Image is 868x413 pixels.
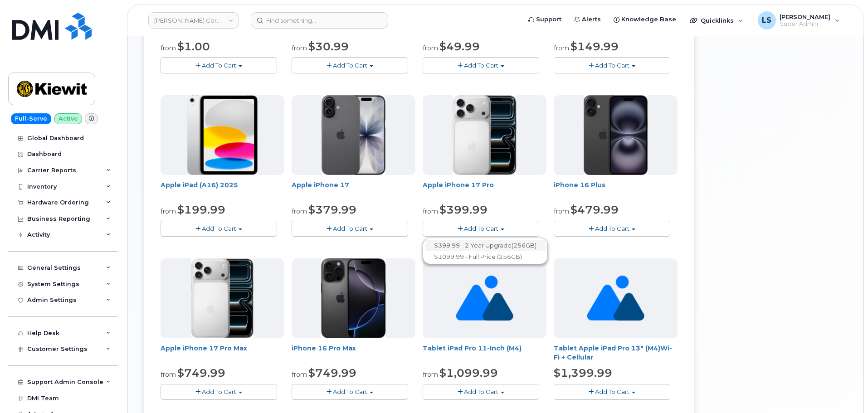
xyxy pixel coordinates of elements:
[423,44,438,52] small: from
[571,203,619,216] span: $479.99
[202,388,236,395] span: Add To Cart
[177,366,225,379] span: $749.99
[308,40,349,53] span: $30.99
[292,370,307,379] small: from
[683,11,750,29] div: Quicklinks
[333,62,367,69] span: Add To Cart
[554,44,569,52] small: from
[187,95,258,175] img: ipad_11.png
[423,384,539,400] button: Add To Cart
[595,62,629,69] span: Add To Cart
[423,344,522,352] a: Tablet iPad Pro 11-Inch (M4)
[568,10,607,29] a: Alerts
[522,10,568,29] a: Support
[571,40,619,53] span: $149.99
[439,203,488,216] span: $399.99
[308,366,356,379] span: $749.99
[148,12,239,29] a: Kiewit Corporation
[780,20,830,28] span: Super Admin
[595,388,629,395] span: Add To Cart
[554,221,670,237] button: Add To Cart
[423,180,546,199] div: Apple iPhone 17 Pro
[453,95,517,175] img: iphone_17_pro.png
[554,181,605,189] a: iPhone 16 Plus
[292,221,408,237] button: Add To Cart
[554,180,678,199] div: iPhone 16 Plus
[554,344,672,361] a: Tablet Apple iPad Pro 13" (M4)Wi-Fi + Cellular
[554,344,678,362] div: Tablet Apple iPad Pro 13" (M4)Wi-Fi + Cellular
[423,344,546,362] div: Tablet iPad Pro 11-Inch (M4)
[191,258,253,338] img: iphone_17_pro_max.png
[554,384,670,400] button: Add To Cart
[321,258,385,338] img: iphone_16_pro.png
[292,180,415,199] div: Apple iPhone 17
[161,180,284,199] div: Apple iPad (A16) 2025
[292,207,307,215] small: from
[292,344,356,352] a: iPhone 16 Pro Max
[161,181,238,189] a: Apple iPad (A16) 2025
[554,207,569,215] small: from
[464,225,498,232] span: Add To Cart
[292,344,415,362] div: iPhone 16 Pro Max
[177,40,210,53] span: $1.00
[423,181,494,189] a: Apple iPhone 17 Pro
[308,203,356,216] span: $379.99
[177,203,225,216] span: $199.99
[582,15,601,24] span: Alerts
[762,15,771,26] span: LS
[554,366,612,379] span: $1,399.99
[161,344,284,362] div: Apple iPhone 17 Pro Max
[536,15,561,24] span: Support
[251,12,388,29] input: Find something...
[202,225,236,232] span: Add To Cart
[161,370,176,379] small: from
[333,225,367,232] span: Add To Cart
[701,17,734,24] span: Quicklinks
[425,251,546,262] a: $1099.99 - Full Price (256GB)
[322,95,385,175] img: iphone_17.jpg
[333,388,367,395] span: Add To Cart
[292,57,408,73] button: Add To Cart
[292,44,307,52] small: from
[161,57,277,73] button: Add To Cart
[584,95,648,175] img: iphone_16_plus.png
[439,366,498,379] span: $1,099.99
[464,62,498,69] span: Add To Cart
[202,62,236,69] span: Add To Cart
[780,13,830,20] span: [PERSON_NAME]
[161,384,277,400] button: Add To Cart
[423,221,539,237] button: Add To Cart
[621,15,676,24] span: Knowledge Base
[439,40,480,53] span: $49.99
[425,240,546,251] a: $399.99 - 2 Year Upgrade(256GB)
[161,207,176,215] small: from
[292,384,408,400] button: Add To Cart
[829,374,861,406] iframe: Messenger Launcher
[751,11,846,29] div: Luke Schroeder
[161,344,247,352] a: Apple iPhone 17 Pro Max
[456,258,513,338] img: no_image_found-2caef05468ed5679b831cfe6fc140e25e0c280774317ffc20a367ab7fd17291e.png
[464,388,498,395] span: Add To Cart
[423,370,438,379] small: from
[423,207,438,215] small: from
[595,225,629,232] span: Add To Cart
[161,44,176,52] small: from
[423,57,539,73] button: Add To Cart
[292,181,349,189] a: Apple iPhone 17
[554,57,670,73] button: Add To Cart
[607,10,683,29] a: Knowledge Base
[587,258,644,338] img: no_image_found-2caef05468ed5679b831cfe6fc140e25e0c280774317ffc20a367ab7fd17291e.png
[161,221,277,237] button: Add To Cart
